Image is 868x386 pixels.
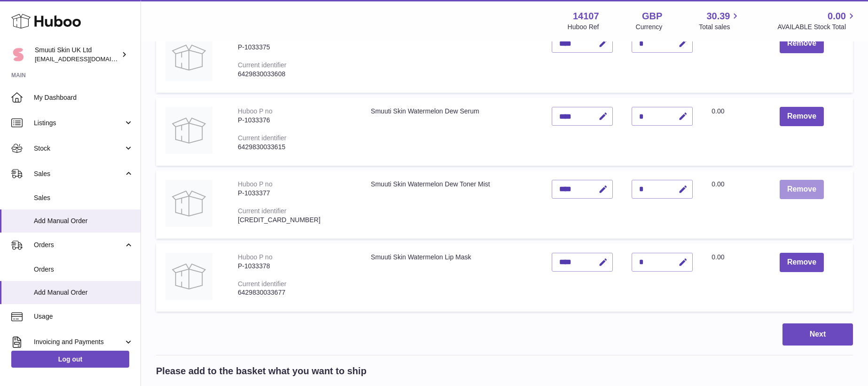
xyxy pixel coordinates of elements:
[34,193,133,202] span: Sales
[573,10,599,23] strong: 14107
[780,107,824,126] button: Remove
[238,262,352,271] div: P-1033378
[706,10,730,23] span: 30.39
[238,280,287,288] div: Current identifier
[34,169,124,178] span: Sales
[35,46,119,64] div: Smuuti Skin UK Ltd
[361,24,542,93] td: Smuuti Skin Watermelon Sorbet Balm
[156,365,367,378] h2: Please add to the basket what you want to ship
[712,107,724,115] span: 0.00
[780,34,824,53] button: Remove
[238,134,287,142] div: Current identifier
[11,48,25,62] img: tomi@beautyko.fi
[828,10,846,23] span: 0.00
[165,180,212,227] img: Smuuti Skin Watermelon Dew Toner Mist
[780,253,824,272] button: Remove
[238,107,273,115] div: Huboo P no
[34,312,133,321] span: Usage
[34,119,124,128] span: Listings
[34,265,133,274] span: Orders
[777,23,857,32] span: AVAILABLE Stock Total
[165,34,212,81] img: Smuuti Skin Watermelon Sorbet Balm
[238,288,352,297] div: 6429830033677
[238,70,352,79] div: 6429830033608
[34,93,133,102] span: My Dashboard
[238,61,287,69] div: Current identifier
[165,253,212,300] img: Smuuti Skin Watermelon Lip Mask
[712,253,724,261] span: 0.00
[34,338,124,346] span: Invoicing and Payments
[238,143,352,152] div: 6429830033615
[238,43,352,52] div: P-1033375
[238,189,352,198] div: P-1033377
[361,170,542,239] td: Smuuti Skin Watermelon Dew Toner Mist
[238,207,287,215] div: Current identifier
[238,253,273,261] div: Huboo P no
[568,23,599,32] div: Huboo Ref
[35,55,138,63] span: [EMAIL_ADDRESS][DOMAIN_NAME]
[34,241,124,249] span: Orders
[238,180,273,188] div: Huboo P no
[782,323,853,346] button: Next
[636,23,663,32] div: Currency
[34,288,133,297] span: Add Manual Order
[238,216,352,225] div: [CREDIT_CARD_NUMBER]
[712,180,724,188] span: 0.00
[34,217,133,225] span: Add Manual Order
[238,116,352,125] div: P-1033376
[777,10,857,32] a: 0.00 AVAILABLE Stock Total
[361,97,542,166] td: Smuuti Skin Watermelon Dew Serum
[11,351,129,368] a: Log out
[361,243,542,312] td: Smuuti Skin Watermelon Lip Mask
[699,23,741,32] span: Total sales
[642,10,662,23] strong: GBP
[165,107,212,154] img: Smuuti Skin Watermelon Dew Serum
[34,144,124,153] span: Stock
[780,180,824,199] button: Remove
[699,10,741,32] a: 30.39 Total sales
